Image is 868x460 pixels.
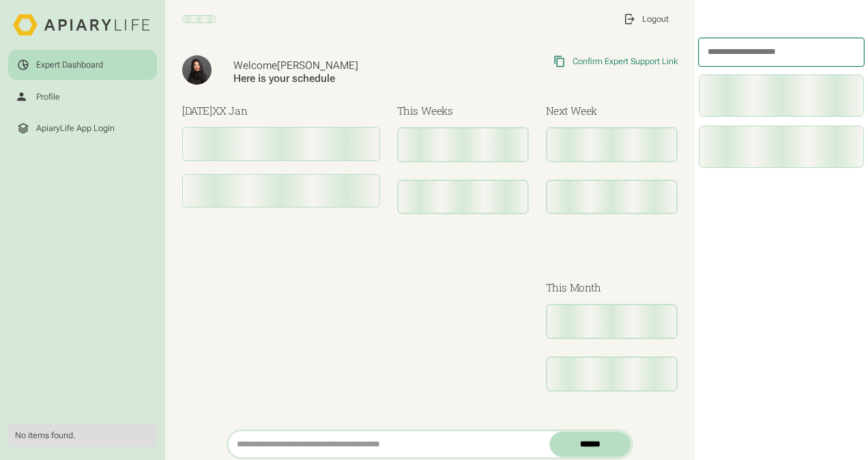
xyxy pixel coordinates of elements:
span: XX Jan [212,104,248,117]
h3: Next Week [546,103,678,119]
div: Expert Dashboard [36,59,103,70]
div: Profile [36,91,60,102]
div: Confirm Expert Support Link [573,56,678,67]
a: ApiaryLife App Login [8,113,156,143]
div: No items found. [15,430,149,441]
div: Here is your schedule [233,72,454,85]
a: Expert Dashboard [8,50,156,79]
span: [PERSON_NAME] [277,59,358,72]
div: ApiaryLife App Login [36,123,115,134]
div: Logout [642,14,669,25]
h3: [DATE] [182,103,380,119]
h3: This Weeks [397,103,529,119]
h3: This Month [546,280,678,296]
div: Welcome [233,59,454,72]
a: Profile [8,82,156,111]
a: Logout [615,4,678,33]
